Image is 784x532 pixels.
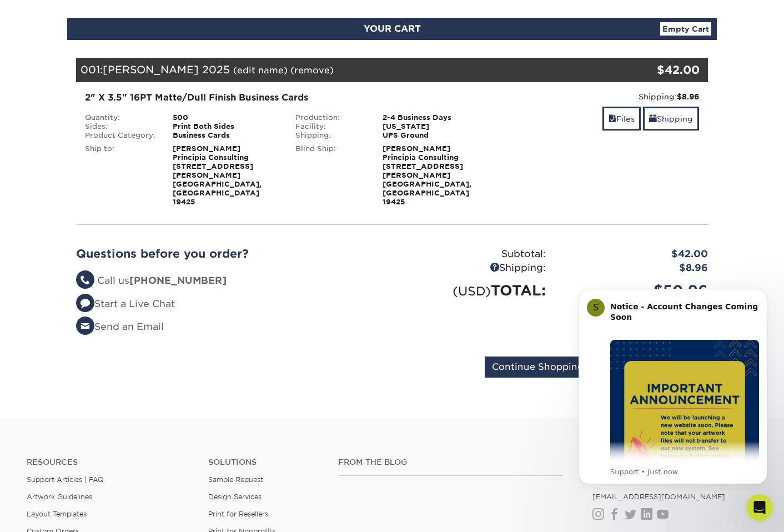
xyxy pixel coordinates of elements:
[649,114,657,123] span: shipping
[609,114,616,123] span: files
[77,131,164,140] div: Product Category:
[164,113,287,122] div: 500
[76,274,384,288] li: Call us
[290,65,334,76] a: (remove)
[374,113,497,122] div: 2-4 Business Days
[27,475,104,484] a: Support Articles | FAQ
[677,92,699,101] strong: $8.96
[164,131,287,140] div: Business Cards
[208,475,263,484] a: Sample Request
[164,122,287,131] div: Print Both Sides
[27,458,192,467] h4: Resources
[208,458,321,467] h4: Solutions
[76,321,164,332] a: Send an Email
[338,458,562,467] h4: From the Blog
[485,357,591,378] input: Continue Shopping
[103,63,230,76] span: [PERSON_NAME] 2025
[77,144,164,207] div: Ship to:
[392,247,554,262] div: Subtotal:
[602,62,700,78] div: $42.00
[129,275,227,286] strong: [PHONE_NUMBER]
[287,113,375,122] div: Production:
[392,261,554,275] div: Shipping:
[374,122,497,131] div: [US_STATE]
[208,493,262,501] a: Design Services
[208,510,268,518] a: Print for Resellers
[77,122,164,131] div: Sides:
[76,247,384,260] h2: Questions before you order?
[660,22,711,36] a: Empty Cart
[364,23,421,34] span: YOUR CART
[592,493,725,501] a: [EMAIL_ADDRESS][DOMAIN_NAME]
[505,91,699,102] div: Shipping:
[643,107,699,131] a: Shipping
[77,113,164,122] div: Quantity:
[453,284,491,298] small: (USD)
[746,494,773,521] iframe: Intercom live chat
[287,144,375,207] div: Blind Ship:
[383,144,471,206] strong: [PERSON_NAME] Principia Consulting [STREET_ADDRESS] [PERSON_NAME][GEOGRAPHIC_DATA], [GEOGRAPHIC_D...
[374,131,497,140] div: UPS Ground
[233,65,288,76] a: (edit name)
[85,91,489,104] div: 2" X 3.5" 16PT Matte/Dull Finish Business Cards
[554,247,716,262] div: $42.00
[287,131,375,140] div: Shipping:
[76,58,602,82] div: 001:
[554,280,716,301] div: $50.96
[562,279,784,491] iframe: Intercom notifications message
[173,144,262,206] strong: [PERSON_NAME] Principia Consulting [STREET_ADDRESS] [PERSON_NAME][GEOGRAPHIC_DATA], [GEOGRAPHIC_D...
[76,298,175,309] a: Start a Live Chat
[602,107,641,131] a: Files
[554,261,716,275] div: $8.96
[392,280,554,301] div: TOTAL:
[287,122,375,131] div: Facility:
